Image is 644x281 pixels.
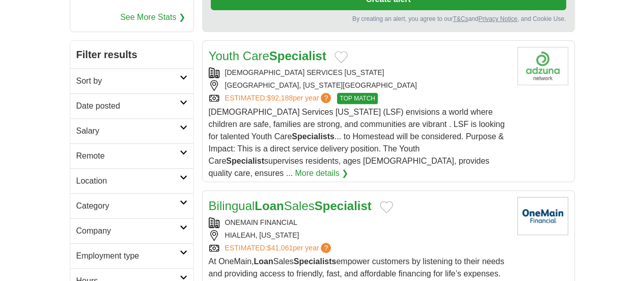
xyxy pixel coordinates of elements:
a: Remote [70,143,193,168]
img: Company logo [517,47,568,85]
a: T&Cs [453,15,468,22]
span: ? [321,93,331,103]
h2: Remote [76,150,180,162]
span: TOP MATCH [337,93,377,104]
a: Company [70,218,193,243]
h2: Location [76,175,180,187]
h2: Employment type [76,250,180,262]
span: $92,188 [267,94,293,102]
a: Sort by [70,68,193,93]
strong: Loan [255,199,284,213]
a: Privacy Notice [478,15,517,22]
h2: Salary [76,125,180,137]
a: ESTIMATED:$41,061per year? [225,243,333,253]
h2: Category [76,200,180,212]
a: Employment type [70,243,193,268]
div: HIALEAH, [US_STATE] [209,230,509,241]
a: See More Stats ❯ [120,11,185,23]
span: ? [321,243,331,253]
a: ONEMAIN FINANCIAL [225,218,297,226]
a: Category [70,193,193,218]
strong: Loan [254,257,273,266]
span: [DEMOGRAPHIC_DATA] Services [US_STATE] (LSF) envisions a world where children are safe, families ... [209,108,505,177]
h2: Filter results [70,41,193,68]
div: [DEMOGRAPHIC_DATA] SERVICES [US_STATE] [209,67,509,78]
a: Location [70,168,193,193]
div: By creating an alert, you agree to our and , and Cookie Use. [211,14,566,23]
button: Add to favorite jobs [380,201,393,213]
strong: Specialists [292,132,334,141]
span: $41,061 [267,244,293,252]
a: Youth CareSpecialist [209,49,326,63]
button: Add to favorite jobs [334,51,348,63]
strong: Specialists [294,257,337,266]
strong: Specialist [315,199,372,213]
strong: Specialist [226,157,264,165]
a: More details ❯ [295,167,348,180]
a: Salary [70,118,193,143]
div: [GEOGRAPHIC_DATA], [US_STATE][GEOGRAPHIC_DATA] [209,80,509,91]
a: BilingualLoanSalesSpecialist [209,199,372,213]
h2: Date posted [76,100,180,112]
h2: Sort by [76,75,180,87]
img: OneMain Financial logo [517,197,568,235]
a: ESTIMATED:$92,188per year? [225,93,333,104]
strong: Specialist [269,49,326,63]
a: Date posted [70,93,193,118]
h2: Company [76,225,180,237]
